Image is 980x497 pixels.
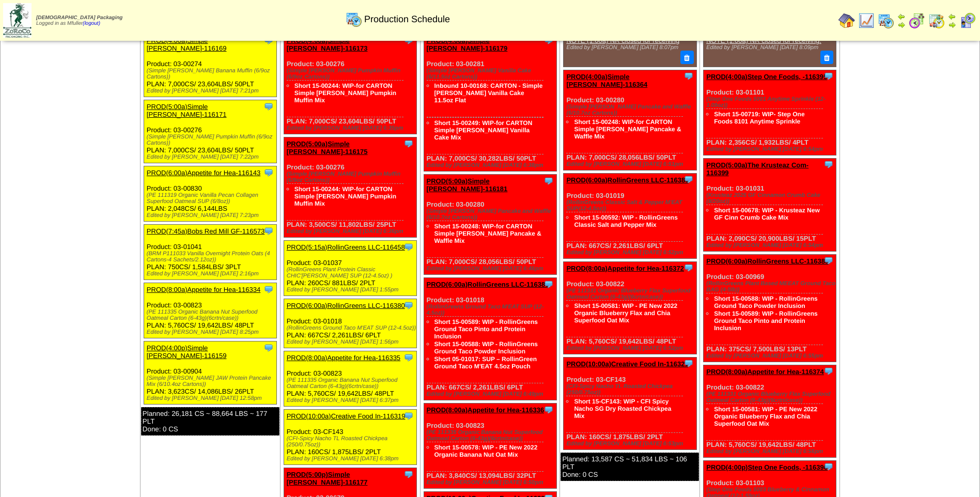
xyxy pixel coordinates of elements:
[424,278,556,400] div: Product: 03-01018 PLAN: 667CS / 2,261LBS / 6PLT
[714,310,818,332] a: Short 15-00589: WIP - RollinGreens Ground Taco Pinto and Protein Inclusion
[287,339,416,345] div: Edited by [PERSON_NAME] [DATE] 1:56pm
[427,68,556,80] div: (Simple [PERSON_NAME] Vanilla Cake (6/11.5oz Cartons))
[566,104,696,116] div: (Simple [PERSON_NAME] Pancake and Waffle (6/10.7oz Cartons))
[287,354,400,362] a: PROD(8:00a)Appetite for Hea-116335
[704,70,836,155] div: Product: 03-01101 PLAN: 2,356CS / 1,932LBS / 4PLT
[683,358,694,368] img: Tooltip
[287,456,416,462] div: Edited by [PERSON_NAME] [DATE] 6:38pm
[543,279,554,289] img: Tooltip
[838,12,855,29] img: home.gif
[427,479,556,486] div: Edited by [PERSON_NAME] [DATE] 6:50pm
[287,471,368,486] a: PROD(5:00p)Simple [PERSON_NAME]-116177
[284,299,416,348] div: Product: 03-01018 PLAN: 667CS / 2,261LBS / 6PLT
[287,302,405,309] a: PROD(6:00a)RollinGreens LLC-116380
[948,21,956,29] img: arrowright.gif
[147,375,276,387] div: (Simple [PERSON_NAME] JAW Protein Pancake Mix (6/10.4oz Cartons))
[820,51,834,64] button: Delete Note
[403,242,414,252] img: Tooltip
[284,137,416,238] div: Product: 03-00276 PLAN: 3,500CS / 11,802LBS / 25PLT
[147,271,276,277] div: Edited by [PERSON_NAME] [DATE] 2:16pm
[683,262,694,273] img: Tooltip
[566,441,696,447] div: Edited by [PERSON_NAME] [DATE] 6:53pm
[147,329,276,335] div: Edited by [PERSON_NAME] [DATE] 8:25pm
[706,161,808,177] a: PROD(5:00a)The Krusteaz Com-116399
[566,161,696,167] div: Edited by [PERSON_NAME] [DATE] 6:51pm
[574,214,678,228] a: Short 15-00592: WIP - RollinGreens Classic Salt and Pepper Mix
[823,366,834,376] img: Tooltip
[144,166,276,222] div: Product: 03-00830 PLAN: 2,048CS / 6,144LBS
[427,162,556,168] div: Edited by [PERSON_NAME] [DATE] 6:38pm
[263,343,274,353] img: Tooltip
[706,368,824,376] a: PROD(8:00a)Appetite for Hea-116374
[680,51,694,64] button: Delete Note
[403,469,414,479] img: Tooltip
[83,21,100,26] a: (logout)
[147,103,227,118] a: PROD(5:00a)Simple [PERSON_NAME]-116171
[704,254,836,362] div: Product: 03-00969 PLAN: 375CS / 7,500LBS / 13PLT
[287,436,416,448] div: (CFI-Spicy Nacho TL Roasted Chickpea (250/0.75oz))
[564,70,696,170] div: Product: 03-00280 PLAN: 7,000CS / 28,056LBS / 50PLT
[147,251,276,263] div: (BRM P111033 Vanilla Overnight Protein Oats (4 Cartons-4 Sachets/2.12oz))
[147,154,276,160] div: Edited by [PERSON_NAME] [DATE] 7:22pm
[714,207,820,221] a: Short 15-00678: WIP - Krusteaz New GF Cinn Crumb Cake Mix
[566,360,688,368] a: PROD(10:00a)Creative Food In-116321
[147,344,227,360] a: PROD(4:00p)Simple [PERSON_NAME]-116159
[928,12,945,29] img: calendarinout.gif
[714,111,804,125] a: Short 15-00719: WIP- Step One Foods 8101 Anytime Sprinkle
[543,405,554,415] img: Tooltip
[287,325,416,331] div: (RollinGreens Ground Taco M'EAT SUP (12-4.5oz))
[263,284,274,294] img: Tooltip
[287,171,416,183] div: (Simple [PERSON_NAME] Pumpkin Muffin (6/9oz Cartons))
[574,302,677,324] a: Short 15-00581: WIP - PE New 2022 Organic Blueberry Flax and Chia Superfood Oat Mix
[706,353,836,359] div: Edited by [PERSON_NAME] [DATE] 6:55pm
[704,365,836,457] div: Product: 03-00822 PLAN: 5,760CS / 19,642LBS / 48PLT
[574,118,681,140] a: Short 15-00248: WIP-for CARTON Simple [PERSON_NAME] Pancake & Waffle Mix
[147,212,276,219] div: Edited by [PERSON_NAME] [DATE] 7:23pm
[823,71,834,81] img: Tooltip
[566,288,696,300] div: (PE 111331 Organic Blueberry Flax Superfood Oatmeal Carton (6-43g)(6crtn/case))
[147,286,260,293] a: PROD(8:00a)Appetite for Hea-116334
[897,21,906,29] img: arrowright.gif
[823,461,834,472] img: Tooltip
[294,82,396,104] a: Short 15-00244: WIP-for CARTON Simple [PERSON_NAME] Pumpkin Muffin Mix
[566,383,696,396] div: (CFI-Spicy Nacho TL Roasted Chickpea (250/0.75oz))
[561,453,699,481] div: Planned: 13,587 CS ~ 51,834 LBS ~ 106 PLT Done: 0 CS
[346,11,362,27] img: calendarprod.gif
[263,226,274,236] img: Tooltip
[566,199,696,212] div: (RollinGreens Classic Salt & Pepper M'EAT SUP(12-4.5oz))
[683,174,694,184] img: Tooltip
[147,395,276,401] div: Edited by [PERSON_NAME] [DATE] 12:58pm
[287,228,416,235] div: Edited by [PERSON_NAME] [DATE] 6:36pm
[263,167,274,178] img: Tooltip
[566,250,696,256] div: Edited by [PERSON_NAME] [DATE] 6:52pm
[284,410,416,465] div: Product: 03-CF143 PLAN: 160CS / 1,875LBS / 2PLT
[714,406,817,427] a: Short 15-00581: WIP - PE New 2022 Organic Blueberry Flax and Chia Superfood Oat Mix
[287,287,416,293] div: Edited by [PERSON_NAME] [DATE] 1:55pm
[959,12,976,29] img: calendarcustomer.gif
[706,96,836,108] div: (Step One Foods 5001 Anytime Sprinkle (12-1.09oz))
[706,448,836,455] div: Edited by [PERSON_NAME] [DATE] 6:56pm
[706,73,827,81] a: PROD(4:00a)Step One Foods, -116395
[403,138,414,149] img: Tooltip
[287,267,416,279] div: (RollinGreens Plant Protein Classic CHIC'[PERSON_NAME] SUP (12-4.5oz) )
[434,340,538,355] a: Short 15-00588: WIP - RollinGreens Ground Taco Powder Inclusion
[3,3,32,38] img: zoroco-logo-small.webp
[566,73,647,88] a: PROD(4:00a)Simple [PERSON_NAME]-116364
[706,281,836,293] div: (RollinGreens Plant Based MEEAT Ground Taco BAG (4-5lb))
[36,15,122,21] span: [DEMOGRAPHIC_DATA] Packaging
[706,242,836,248] div: Edited by [PERSON_NAME] [DATE] 6:54pm
[564,173,696,258] div: Product: 03-01019 PLAN: 667CS / 2,261LBS / 6PLT
[706,257,829,265] a: PROD(6:00a)RollinGreens LLC-116388
[427,304,556,316] div: (RollinGreens Ground Taco M'EAT SUP (12-4.5oz))
[574,398,671,420] a: Short 15-CF143: WIP - CFI Spicy Nacho SG Dry Roasted Chickpea Mix
[144,100,276,163] div: Product: 03-00276 PLAN: 7,000CS / 23,604LBS / 50PLT
[564,261,696,354] div: Product: 03-00822 PLAN: 5,760CS / 19,642LBS / 48PLT
[427,429,556,442] div: (PE 111335 Organic Banana Nut Superfood Oatmeal Carton (6-43g)(6crtn/case))
[706,146,836,152] div: Edited by [PERSON_NAME] [DATE] 6:54pm
[403,352,414,363] img: Tooltip
[823,159,834,169] img: Tooltip
[434,444,538,458] a: Short 15-00578: WIP - PE New 2022 Organic Banana Nut Oat Mix
[144,283,276,338] div: Product: 03-00823 PLAN: 5,760CS / 19,642LBS / 48PLT
[287,377,416,390] div: (PE 111335 Organic Banana Nut Superfood Oatmeal Carton (6-43g)(6crtn/case))
[706,192,836,205] div: (Krusteaz 2025 GF Cinnamon Crumb Cake (8/20oz))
